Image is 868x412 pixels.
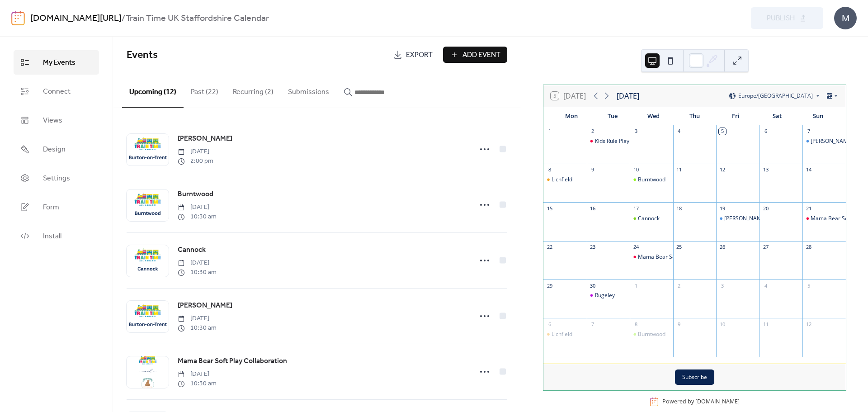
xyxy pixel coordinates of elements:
[387,47,439,63] a: Export
[762,282,769,289] div: 4
[43,173,70,184] span: Settings
[695,398,740,406] a: [DOMAIN_NAME]
[14,79,99,104] a: Connect
[178,314,217,323] span: [DATE]
[552,176,572,184] div: Lichfield
[802,137,846,145] div: Burton
[590,321,596,327] div: 7
[805,244,812,251] div: 28
[662,398,740,406] div: Powered by
[811,137,853,145] div: [PERSON_NAME]
[14,50,99,75] a: My Events
[126,10,269,27] b: Train Time UK Staffordshire Calendar
[546,244,553,251] div: 22
[590,128,596,135] div: 2
[595,137,685,145] div: Kids Rule Play Cafe & Train Time UK
[546,205,553,212] div: 15
[638,331,665,338] div: Burntwood
[43,86,71,97] span: Connect
[226,73,281,107] button: Recurring (2)
[595,292,615,299] div: Rugeley
[762,205,769,212] div: 20
[590,166,596,173] div: 9
[719,205,726,212] div: 19
[178,133,232,144] span: [PERSON_NAME]
[43,115,62,126] span: Views
[178,203,217,212] span: [DATE]
[716,215,759,223] div: Burton
[632,166,639,173] div: 10
[630,176,673,184] div: Burntwood
[587,292,630,299] div: Rugeley
[762,166,769,173] div: 13
[674,107,715,125] div: Thu
[178,244,206,256] a: Cannock
[630,215,673,223] div: Cannock
[178,268,217,277] span: 10:30 am
[719,128,726,135] div: 5
[797,107,839,125] div: Sun
[178,355,287,367] a: Mama Bear Soft Play Collaboration
[676,205,683,212] div: 18
[805,282,812,289] div: 5
[543,331,587,338] div: Lichfield
[632,282,639,289] div: 1
[590,205,596,212] div: 16
[638,215,660,223] div: Cannock
[443,47,507,63] button: Add Event
[719,244,726,251] div: 26
[178,133,232,145] a: [PERSON_NAME]
[43,231,61,242] span: Install
[11,11,25,25] img: logo
[43,144,66,155] span: Design
[762,128,769,135] div: 6
[617,90,639,101] div: [DATE]
[122,73,184,108] button: Upcoming (12)
[546,282,553,289] div: 29
[43,57,75,68] span: My Events
[14,224,99,248] a: Install
[178,258,217,268] span: [DATE]
[178,245,206,256] span: Cannock
[805,205,812,212] div: 21
[719,282,726,289] div: 3
[762,321,769,327] div: 11
[546,321,553,327] div: 6
[184,73,226,107] button: Past (22)
[632,244,639,251] div: 24
[122,10,126,27] b: /
[30,10,122,27] a: [DOMAIN_NAME][URL]
[676,128,683,135] div: 4
[675,369,714,385] button: Subscribe
[756,107,797,125] div: Sat
[834,7,857,29] div: M
[178,212,217,222] span: 10:30 am
[127,45,158,65] span: Events
[632,205,639,212] div: 17
[805,128,812,135] div: 7
[590,282,596,289] div: 30
[592,107,633,125] div: Tue
[178,356,287,367] span: Mama Bear Soft Play Collaboration
[462,50,500,61] span: Add Event
[178,369,217,379] span: [DATE]
[178,379,217,388] span: 10:30 am
[281,73,336,107] button: Submissions
[14,166,99,190] a: Settings
[802,215,846,223] div: Mama Bear Soft Play Collaboration
[587,137,630,145] div: Kids Rule Play Cafe & Train Time UK
[724,215,767,223] div: [PERSON_NAME]
[14,108,99,133] a: Views
[178,300,232,311] span: [PERSON_NAME]
[551,107,592,125] div: Mon
[719,166,726,173] div: 12
[632,128,639,135] div: 3
[43,202,59,213] span: Form
[178,147,213,156] span: [DATE]
[676,166,683,173] div: 11
[715,107,756,125] div: Fri
[406,50,433,61] span: Export
[676,282,683,289] div: 2
[178,156,213,166] span: 2:00 pm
